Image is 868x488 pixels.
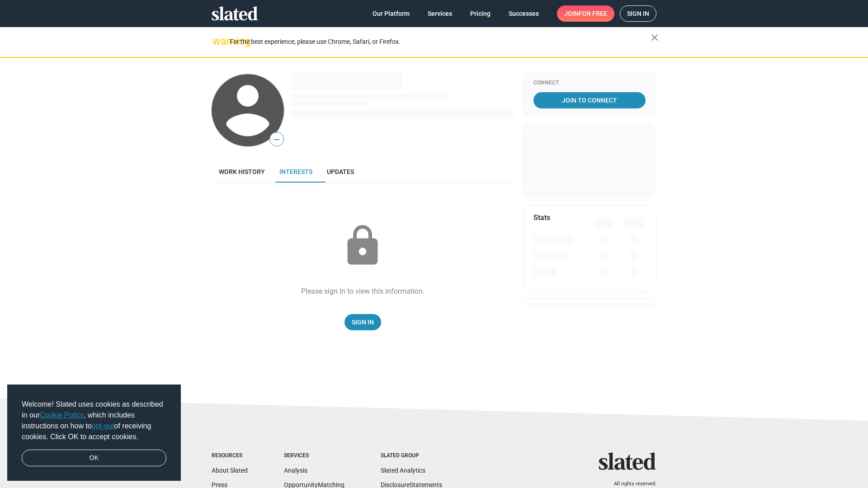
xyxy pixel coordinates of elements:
div: Resources [212,452,248,460]
div: Connect [533,80,646,87]
div: For the best experience, please use Chrome, Safari, or Firefox. [230,36,651,48]
a: Sign In [344,314,381,330]
span: Work history [219,168,265,175]
a: Work history [212,161,272,183]
a: Sign in [620,5,656,22]
a: dismiss cookie message [22,450,166,467]
div: Please sign in to view this information. [301,286,425,296]
mat-card-title: Stats [533,213,550,222]
span: Join To Connect [535,92,644,108]
a: About Slated [212,467,248,474]
a: Updates [320,161,361,183]
a: Interests [272,161,320,183]
span: for free [579,5,607,22]
mat-icon: close [649,32,660,43]
div: Services [284,452,344,460]
span: Updates [327,168,354,175]
span: Join [564,5,607,22]
a: Joinfor free [557,5,614,22]
a: Join To Connect [533,92,646,108]
a: Analysis [284,467,307,474]
span: Sign in [627,6,649,21]
a: opt-out [92,422,114,430]
span: Interests [279,168,312,175]
span: Successes [509,5,539,22]
div: cookieconsent [7,385,181,481]
mat-icon: lock [340,223,385,268]
div: Slated Group [381,452,442,460]
mat-icon: warning [212,36,223,47]
span: Sign In [352,314,374,330]
a: Slated Analytics [381,467,425,474]
a: Pricing [463,5,498,22]
a: Our Platform [365,5,417,22]
span: Services [428,5,452,22]
a: Cookie Policy [40,411,84,419]
span: Our Platform [373,5,410,22]
span: Welcome! Slated uses cookies as described in our , which includes instructions on how to of recei... [22,399,166,442]
span: Pricing [470,5,491,22]
a: Successes [501,5,546,22]
span: — [270,134,283,145]
a: Services [420,5,459,22]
